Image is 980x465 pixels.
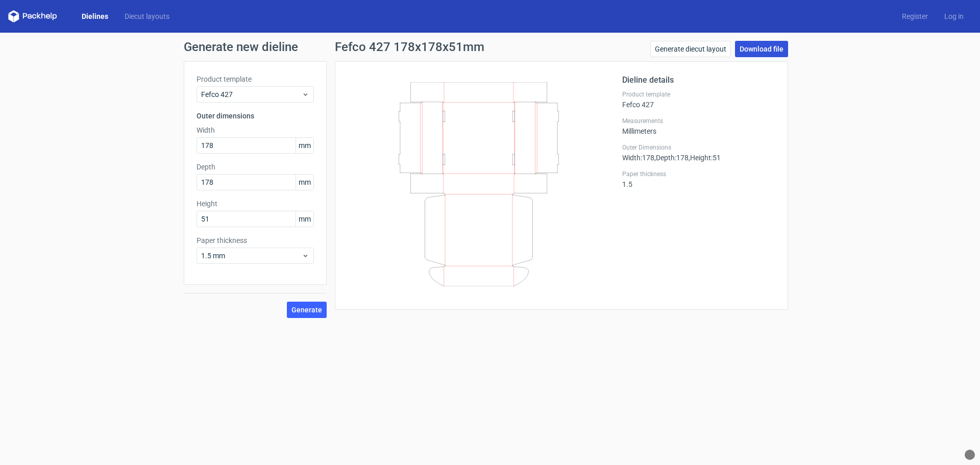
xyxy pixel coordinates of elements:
[622,170,775,188] div: 1.5
[184,41,796,53] h1: Generate new dieline
[622,170,775,178] label: Paper thickness
[622,143,775,152] label: Outer Dimensions
[622,90,775,109] div: Fefco 427
[622,74,775,86] h2: Dieline details
[622,90,775,99] label: Product template
[735,41,788,57] a: Download file
[197,199,314,209] label: Height
[197,111,314,121] h3: Outer dimensions
[296,175,313,190] span: mm
[622,117,775,135] div: Millimeters
[73,11,116,21] a: Dielines
[197,74,314,84] label: Product template
[622,117,775,125] label: Measurements
[894,11,936,21] a: Register
[296,138,313,153] span: mm
[116,11,178,21] a: Diecut layouts
[201,251,302,261] span: 1.5 mm
[622,154,654,162] span: Width : 178
[197,125,314,135] label: Width
[296,211,313,227] span: mm
[689,154,721,162] span: , Height : 51
[197,235,314,246] label: Paper thickness
[201,89,302,100] span: Fefco 427
[654,154,689,162] span: , Depth : 178
[650,41,731,57] a: Generate diecut layout
[287,302,327,318] button: Generate
[335,41,484,53] h1: Fefco 427 178x178x51mm
[965,450,975,460] div: What Font?
[291,306,322,313] span: Generate
[936,11,972,21] a: Log in
[197,162,314,172] label: Depth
